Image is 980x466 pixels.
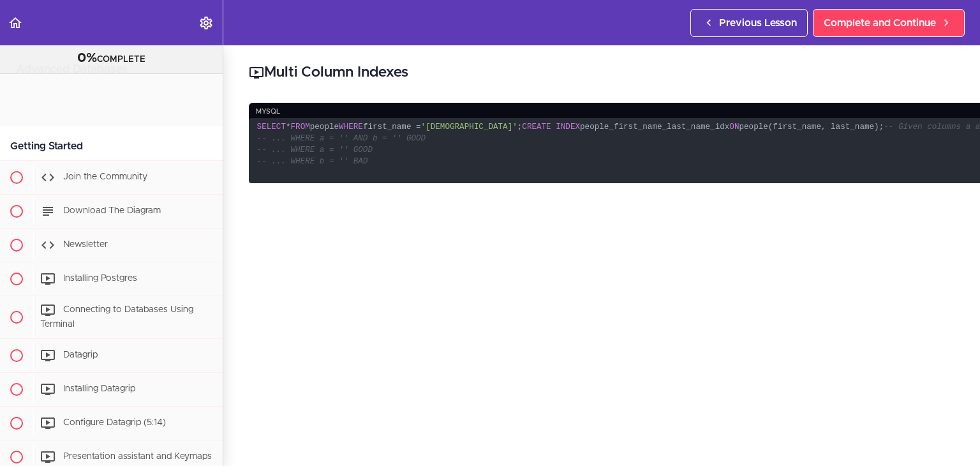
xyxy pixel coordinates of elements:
[421,123,517,132] span: '[DEMOGRAPHIC_DATA]'
[824,15,936,31] span: Complete and Continue
[257,134,426,143] span: -- ... WHERE a = '' AND b = '' GOOD
[40,305,193,329] span: Connecting to Databases Using Terminal
[63,274,137,283] span: Installing Postgres
[556,123,580,132] span: INDEX
[257,123,286,132] span: SELECT
[63,172,147,181] span: Join the Community
[63,350,98,359] span: Datagrip
[198,15,214,31] svg: Settings Menu
[77,52,97,64] span: 0%
[257,146,373,154] span: -- ... WHERE a = '' GOOD
[8,15,23,31] svg: Back to course curriculum
[522,123,551,132] span: CREATE
[63,240,108,249] span: Newsletter
[63,384,135,393] span: Installing Datagrip
[63,452,212,461] span: Presentation assistant and Keymaps
[719,15,797,31] span: Previous Lesson
[16,50,207,67] div: COMPLETE
[291,123,310,132] span: FROM
[339,123,363,132] span: WHERE
[813,9,965,37] a: Complete and Continue
[690,9,808,37] a: Previous Lesson
[257,157,368,166] span: -- ... WHERE b = '' BAD
[63,418,166,427] span: Configure Datagrip (5:14)
[63,206,161,215] span: Download The Diagram
[729,123,739,132] span: ON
